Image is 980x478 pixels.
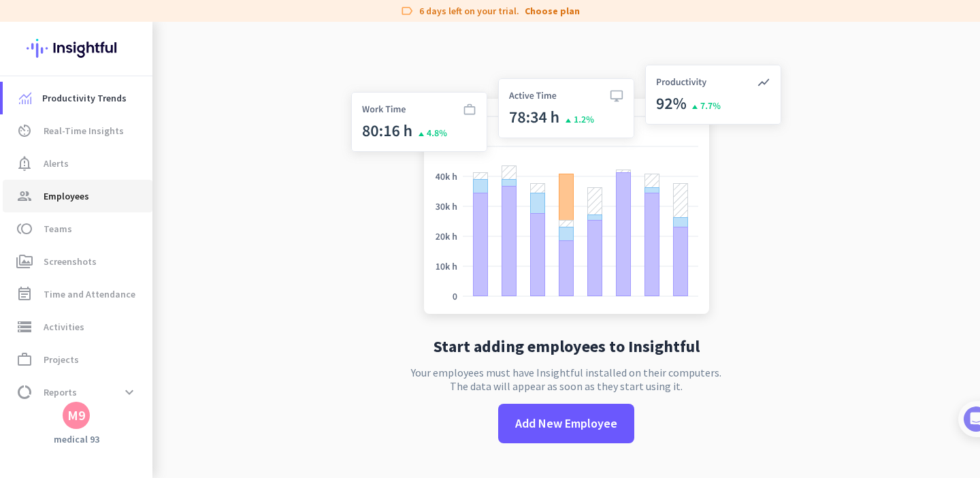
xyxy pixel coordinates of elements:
i: label [400,4,414,18]
i: work_outline [16,351,33,368]
i: storage [16,319,33,335]
a: Choose plan [525,4,580,18]
i: perm_media [16,253,33,270]
a: av_timerReal-Time Insights [3,114,152,147]
span: Real-Time Insights [44,123,124,139]
a: data_usageReportsexpand_more [3,376,152,409]
span: Reports [44,384,77,400]
span: Productivity Trends [42,90,127,106]
i: toll [16,221,33,237]
span: Projects [44,351,79,368]
span: Teams [44,221,72,237]
span: Alerts [44,155,69,172]
i: event_note [16,286,33,302]
i: av_timer [16,123,33,139]
span: Activities [44,319,84,335]
span: Employees [44,188,89,204]
i: data_usage [16,384,33,400]
a: menu-itemProductivity Trends [3,82,152,114]
p: Your employees must have Insightful installed on their computers. The data will appear as soon as... [411,366,721,393]
a: storageActivities [3,310,152,343]
img: menu-item [19,92,31,104]
div: M9 [67,409,85,422]
a: perm_mediaScreenshots [3,245,152,278]
a: tollTeams [3,212,152,245]
a: work_outlineProjects [3,343,152,376]
span: Time and Attendance [44,286,135,302]
i: notification_important [16,155,33,172]
span: Screenshots [44,253,97,270]
button: expand_more [117,380,142,404]
span: Add New Employee [515,415,617,432]
i: group [16,188,33,204]
a: groupEmployees [3,180,152,212]
img: Insightful logo [27,22,126,75]
button: Add New Employee [498,404,634,443]
h2: Start adding employees to Insightful [434,338,700,355]
a: notification_importantAlerts [3,147,152,180]
img: no-search-results [341,57,791,328]
a: event_noteTime and Attendance [3,278,152,310]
